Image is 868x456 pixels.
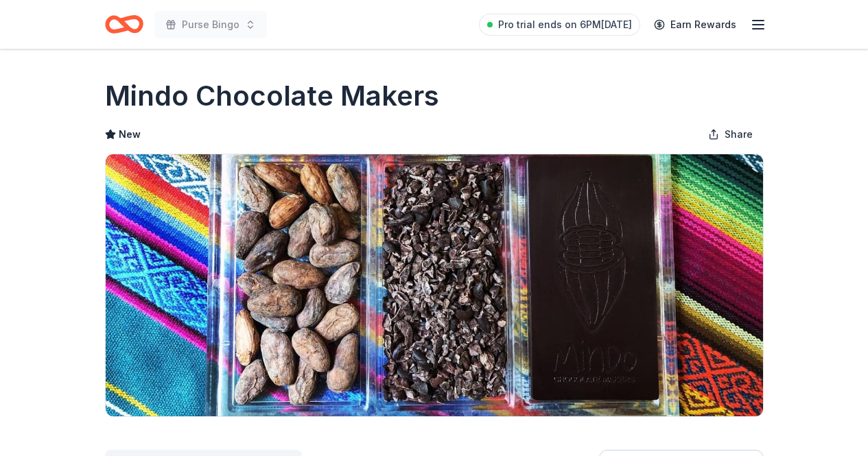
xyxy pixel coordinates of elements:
[697,121,764,148] button: Share
[182,16,239,33] span: Purse Bingo
[105,77,439,115] h1: Mindo Chocolate Makers
[119,126,141,143] span: New
[106,154,763,416] img: Image for Mindo Chocolate Makers
[646,12,744,37] a: Earn Rewards
[725,126,753,143] span: Share
[498,16,632,33] span: Pro trial ends on 6PM[DATE]
[154,11,267,38] button: Purse Bingo
[105,8,143,40] a: Home
[479,14,640,36] a: Pro trial ends on 6PM[DATE]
